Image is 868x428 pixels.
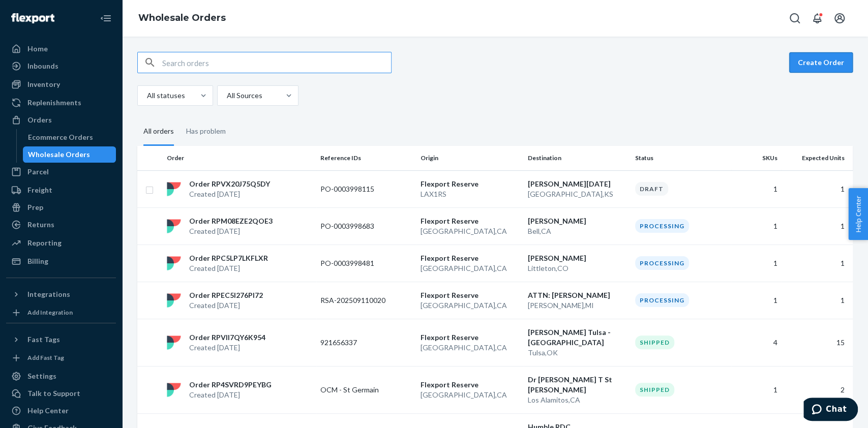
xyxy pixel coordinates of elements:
[781,244,853,282] td: 1
[421,226,520,236] p: [GEOGRAPHIC_DATA] , CA
[421,189,520,199] p: LAX1RS
[848,188,868,240] span: Help Center
[731,244,781,282] td: 1
[138,12,226,23] a: Wholesale Orders
[6,253,116,269] a: Billing
[27,308,73,317] div: Add Integration
[731,366,781,413] td: 1
[27,371,56,381] div: Settings
[11,13,54,23] img: Flexport logo
[27,44,48,54] div: Home
[6,182,116,198] a: Freight
[27,61,58,71] div: Inbounds
[96,8,116,28] button: Close Navigation
[27,220,54,230] div: Returns
[528,189,627,199] p: [GEOGRAPHIC_DATA] , KS
[421,332,520,343] p: Flexport Reserve
[421,253,520,263] p: Flexport Reserve
[167,219,181,233] img: flexport logo
[807,8,827,28] button: Open notifications
[6,307,116,319] a: Add Integration
[781,366,853,413] td: 2
[731,146,781,170] th: SKUs
[320,385,402,395] p: OCM - St Germain
[731,282,781,319] td: 1
[635,293,689,307] div: Processing
[6,403,116,419] a: Help Center
[528,263,627,273] p: Littleton , CO
[781,207,853,244] td: 1
[829,8,850,28] button: Open account menu
[6,385,116,402] button: Talk to Support
[186,118,226,144] div: Has problem
[781,170,853,207] td: 1
[320,184,402,194] p: PO-0003998115
[27,185,52,195] div: Freight
[6,368,116,384] a: Settings
[189,179,270,189] p: Order RPVX20J75Q5DY
[6,76,116,93] a: Inventory
[189,343,265,353] p: Created [DATE]
[421,343,520,353] p: [GEOGRAPHIC_DATA] , CA
[320,338,402,348] p: 921656337
[167,293,181,308] img: flexport logo
[731,319,781,366] td: 4
[421,380,520,390] p: Flexport Reserve
[163,146,316,170] th: Order
[421,290,520,300] p: Flexport Reserve
[635,335,674,349] div: Shipped
[6,58,116,74] a: Inbounds
[167,383,181,397] img: flexport logo
[6,235,116,251] a: Reporting
[23,129,116,145] a: Ecommerce Orders
[6,352,116,364] a: Add Fast Tag
[781,319,853,366] td: 15
[320,295,402,305] p: RSA-202509110020
[167,182,181,196] img: flexport logo
[421,179,520,189] p: Flexport Reserve
[28,149,90,160] div: Wholesale Orders
[6,199,116,216] a: Prep
[189,290,263,300] p: Order RPEC5I276PI72
[27,256,48,266] div: Billing
[731,207,781,244] td: 1
[6,41,116,57] a: Home
[189,253,268,263] p: Order RPC5LP7LKFLXR
[416,146,524,170] th: Origin
[528,348,627,358] p: Tulsa , OK
[731,170,781,207] td: 1
[27,115,52,125] div: Orders
[27,79,60,89] div: Inventory
[189,390,272,400] p: Created [DATE]
[27,98,81,108] div: Replenishments
[421,300,520,311] p: [GEOGRAPHIC_DATA] , CA
[143,118,174,146] div: All orders
[189,189,270,199] p: Created [DATE]
[635,219,689,233] div: Processing
[27,238,62,248] div: Reporting
[167,256,181,270] img: flexport logo
[162,52,391,73] input: Search orders
[130,4,234,33] ol: breadcrumbs
[635,256,689,270] div: Processing
[27,167,49,177] div: Parcel
[6,331,116,348] button: Fast Tags
[27,202,43,212] div: Prep
[6,286,116,302] button: Integrations
[6,112,116,128] a: Orders
[146,90,147,101] input: All statuses
[421,216,520,226] p: Flexport Reserve
[28,132,93,142] div: Ecommerce Orders
[189,380,272,390] p: Order RP4SVRD9PEYBG
[316,146,416,170] th: Reference IDs
[421,390,520,400] p: [GEOGRAPHIC_DATA] , CA
[528,395,627,405] p: Los Alamitos , CA
[528,179,627,189] p: [PERSON_NAME][DATE]
[789,52,853,73] button: Create Order
[781,146,853,170] th: Expected Units
[167,335,181,350] img: flexport logo
[320,258,402,268] p: PO-0003998481
[631,146,731,170] th: Status
[528,253,627,263] p: [PERSON_NAME]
